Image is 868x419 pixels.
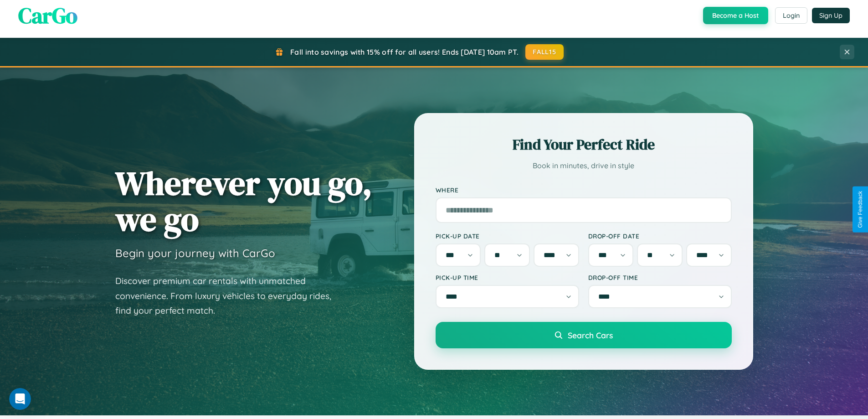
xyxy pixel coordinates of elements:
label: Pick-up Time [436,274,579,281]
label: Where [436,186,732,194]
button: Login [775,7,807,24]
p: Book in minutes, drive in style [436,159,732,172]
h1: Wherever you go, we go [115,165,372,237]
p: Discover premium car rentals with unmatched convenience. From luxury vehicles to everyday rides, ... [115,274,343,318]
label: Pick-up Date [436,232,579,240]
button: Become a Host [703,7,768,24]
h3: Begin your journey with CarGo [115,246,275,260]
label: Drop-off Date [588,232,732,240]
span: Fall into savings with 15% off for all users! Ends [DATE] 10am PT. [290,47,519,57]
div: Give Feedback [857,191,863,228]
span: Search Cars [568,330,613,340]
button: Sign Up [812,8,850,23]
h2: Find Your Perfect Ride [436,134,732,155]
iframe: Intercom live chat [9,388,31,410]
span: CarGo [18,0,77,31]
button: FALL15 [525,44,564,60]
label: Drop-off Time [588,274,732,281]
button: Search Cars [436,322,732,348]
